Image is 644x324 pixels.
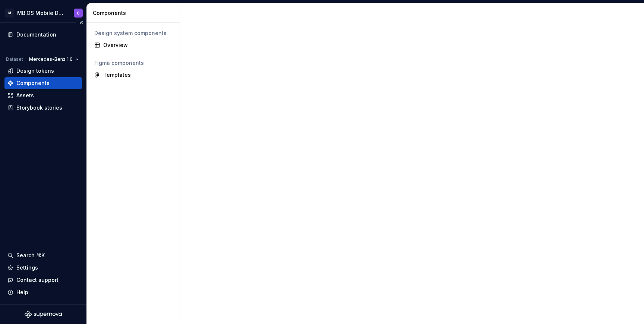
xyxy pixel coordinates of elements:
[17,9,65,17] div: MB.OS Mobile Design System
[16,79,50,87] div: Components
[16,67,54,75] div: Design tokens
[6,56,23,62] div: Dataset
[29,56,73,62] span: Mercedes-Benz 1.0
[94,59,172,67] div: Figma components
[94,29,172,37] div: Design system components
[4,102,82,114] a: Storybook stories
[93,9,177,17] div: Components
[91,39,175,51] a: Overview
[76,18,86,28] button: Collapse sidebar
[16,31,56,38] div: Documentation
[77,10,80,16] div: C
[26,54,82,65] button: Mercedes-Benz 1.0
[4,77,82,89] a: Components
[4,274,82,286] button: Contact support
[103,41,172,49] div: Overview
[4,249,82,261] button: Search ⌘K
[16,252,45,259] div: Search ⌘K
[103,71,131,79] div: Templates
[16,276,59,284] div: Contact support
[16,264,38,271] div: Settings
[1,5,85,21] button: MMB.OS Mobile Design SystemC
[4,286,82,298] button: Help
[25,311,62,318] svg: Supernova Logo
[16,92,34,99] div: Assets
[16,289,28,296] div: Help
[91,69,175,81] a: Templates
[4,65,82,77] a: Design tokens
[4,262,82,274] a: Settings
[4,89,82,101] a: Assets
[16,104,62,111] div: Storybook stories
[5,9,14,18] div: M
[4,29,82,41] a: Documentation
